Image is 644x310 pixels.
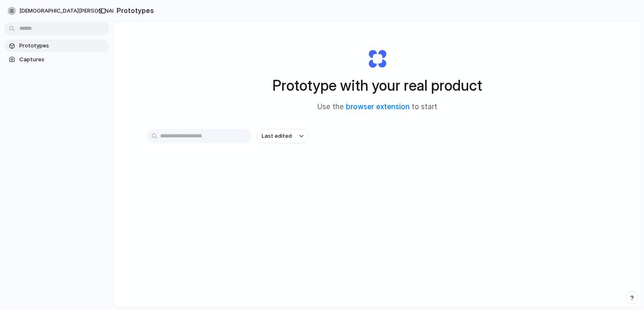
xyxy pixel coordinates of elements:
a: Captures [4,53,109,66]
h1: Prototype with your real product [273,74,482,97]
a: Prototypes [4,39,109,52]
h2: Prototypes [113,5,154,16]
span: [DEMOGRAPHIC_DATA][PERSON_NAME] [19,7,122,15]
button: Last edited [257,129,309,143]
span: Last edited [262,132,292,140]
span: Prototypes [19,42,106,50]
span: Use the to start [317,102,437,113]
a: browser extension [346,102,410,111]
span: Captures [19,55,106,64]
button: [DEMOGRAPHIC_DATA][PERSON_NAME] [4,4,135,18]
